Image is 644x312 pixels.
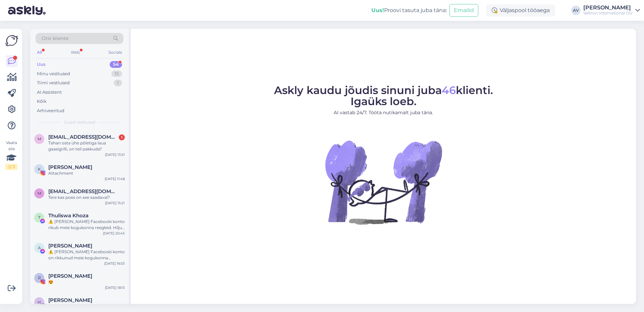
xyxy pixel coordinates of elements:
[48,170,125,176] div: Attachment
[37,98,47,105] div: Kõik
[323,122,444,242] img: No Chat active
[583,10,633,16] div: Veltron International OÜ
[48,164,92,170] span: Kristin Kerro
[274,84,493,108] span: Askly kaudu jõudis sinuni juba klienti. Igaüks loeb.
[583,5,640,16] a: [PERSON_NAME]Veltron International OÜ
[274,109,493,116] p: AI vastab 24/7. Tööta nutikamalt juba täna.
[105,152,125,157] div: [DATE] 13:51
[48,249,125,261] div: ⚠️ [PERSON_NAME] Facebooki konto on rikkunud meie kogukonna standardeid. Meie süsteem on saanud p...
[37,80,70,86] div: Tiimi vestlused
[5,34,18,47] img: Askly Logo
[48,243,92,249] span: Abraham Fernando
[48,273,92,279] span: Rait Kristal
[48,219,125,231] div: ⚠️ [PERSON_NAME] Facebooki konto rikub meie kogukonna reegleid. Hiljuti on meie süsteem saanud ka...
[114,80,122,86] div: 1
[38,275,41,280] span: R
[571,6,581,15] div: AV
[69,48,81,57] div: Web
[583,5,633,10] div: [PERSON_NAME]
[105,176,125,181] div: [DATE] 11:48
[449,4,478,17] button: Emailid
[64,119,95,125] span: Uued vestlused
[48,303,125,309] div: Attachment
[38,136,41,141] span: m
[442,84,456,97] span: 46
[371,7,384,13] b: Uus!
[5,164,17,170] div: 2 / 3
[37,89,62,96] div: AI Assistent
[48,213,89,219] span: Thuliswa Khoza
[48,194,125,200] div: Tere kas poes on see saadaval?
[42,35,68,42] span: Otsi kliente
[38,191,41,196] span: m
[38,167,41,172] span: K
[38,215,41,220] span: T
[371,6,447,14] div: Proovi tasuta juba täna:
[103,231,125,236] div: [DATE] 20:45
[5,140,17,170] div: Vaata siia
[107,48,123,57] div: Socials
[48,134,118,140] span: mall.tamm@mail.ee
[48,188,118,194] span: m.nommilo@gmail.com
[38,245,41,250] span: A
[48,279,125,285] div: 😍
[36,48,43,57] div: All
[105,285,125,290] div: [DATE] 18:13
[37,107,64,114] div: Arhiveeritud
[110,61,122,68] div: 54
[37,71,70,77] div: Minu vestlused
[48,297,92,303] span: Hanno Tank
[48,140,125,152] div: Tahan osta ühe põletiga laua gaasigrilli, on teil pakkuda?
[38,300,41,305] span: H
[119,134,125,140] div: 1
[486,4,555,16] div: Väljaspool tööaega
[104,261,125,266] div: [DATE] 16:53
[111,71,122,77] div: 15
[105,200,125,206] div: [DATE] 15:21
[37,61,46,68] div: Uus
